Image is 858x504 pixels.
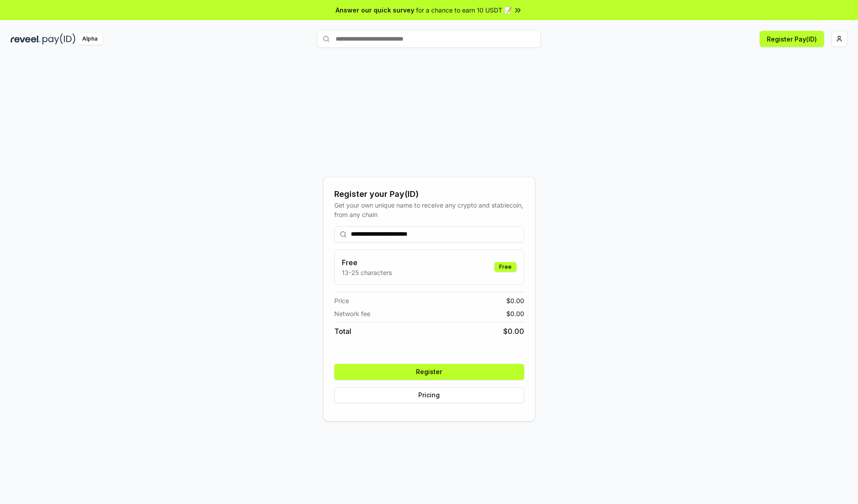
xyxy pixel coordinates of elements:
[334,364,524,380] button: Register
[416,5,512,15] span: for a chance to earn 10 USDT 📝
[334,200,524,219] div: Get your own unique name to receive any crypto and stablecoin, from any chain
[77,33,102,45] div: Alpha
[334,387,524,403] button: Pricing
[334,188,524,200] div: Register your Pay(ID)
[342,257,392,268] h3: Free
[506,309,524,318] span: $ 0.00
[11,33,41,45] img: reveel_dark
[760,31,824,47] button: Register Pay(ID)
[494,262,517,272] div: Free
[342,268,392,277] p: 13-25 characters
[334,309,370,318] span: Network fee
[503,326,524,337] span: $ 0.00
[334,296,349,305] span: Price
[506,296,524,305] span: $ 0.00
[42,33,76,45] img: pay_id
[336,5,414,15] span: Answer our quick survey
[334,326,351,337] span: Total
